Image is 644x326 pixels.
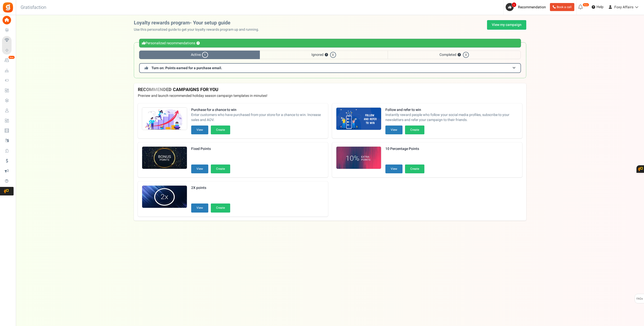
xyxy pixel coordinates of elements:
img: Recommended Campaigns [142,186,187,208]
em: New [8,56,15,59]
button: Create [405,126,424,134]
button: Create [405,165,424,173]
span: Instantly reward people who follow your social media profiles, subscribe to your newsletters and ... [385,112,518,123]
button: Create [211,203,230,212]
span: 1 [512,2,516,7]
span: 0 [463,52,469,58]
button: View [385,126,403,134]
span: Turn on: Points earned for a purchase email. [151,65,222,71]
button: Create [211,126,230,134]
button: View [191,126,208,134]
span: Foxy Affairs [614,5,633,10]
button: ? [196,42,200,45]
span: Completed [388,51,521,59]
img: Gratisfaction [2,2,14,13]
button: View [191,165,208,173]
button: ? [325,53,328,57]
span: 0 [330,52,336,58]
p: Use this personalized guide to get your loyalty rewards program up and running. [134,27,263,32]
strong: 2X points [191,185,230,190]
h4: RECOMMENDED CAMPAIGNS FOR YOU [138,87,522,92]
span: FAQs [636,294,643,304]
p: Preview and launch recommended holiday season campaign templates in minutes! [138,93,522,98]
h2: Loyalty rewards program- Your setup guide [134,20,263,26]
img: Recommended Campaigns [142,147,187,169]
a: Help [590,3,606,11]
button: View [385,165,403,173]
span: Ignored [260,51,388,59]
em: New [583,3,589,7]
button: Create [211,165,230,173]
button: View [191,203,208,212]
button: ? [458,53,461,57]
strong: Follow and refer to win [385,107,518,112]
strong: Purchase for a chance to win [191,107,324,112]
strong: 10 Percentage Points [385,146,424,151]
img: Recommended Campaigns [336,108,381,130]
img: Recommended Campaigns [142,108,187,130]
a: New [2,56,14,65]
img: Recommended Campaigns [336,147,381,169]
a: 1 Recommendation [506,3,548,11]
a: Book a call [550,3,574,11]
span: Help [595,5,603,10]
span: 1 [202,52,208,58]
h3: Gratisfaction [15,3,52,13]
span: Enter customers who have purchased from your store for a chance to win. Increase sales and AOV. [191,112,324,123]
div: Personalized recommendations [139,39,521,48]
a: View my campaign [487,20,526,30]
span: Active [139,51,260,59]
strong: Fixed Points [191,146,230,151]
span: Recommendation [518,5,546,10]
